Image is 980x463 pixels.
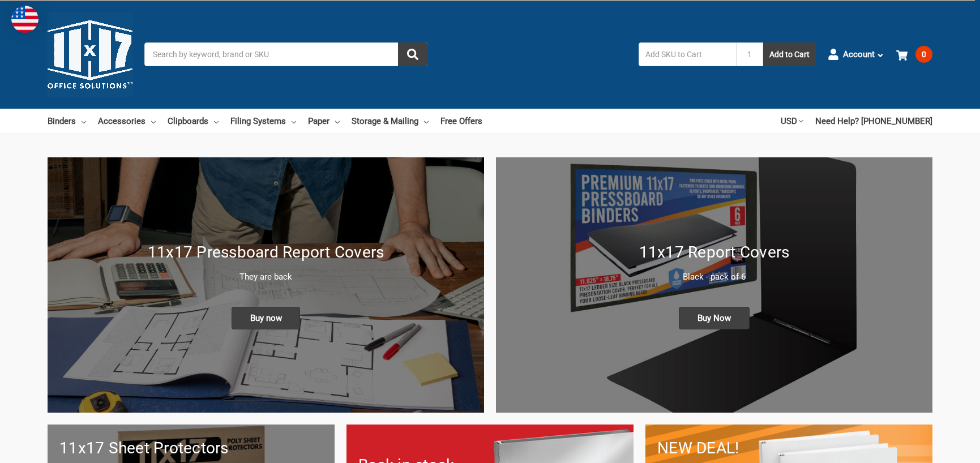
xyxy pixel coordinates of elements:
h1: 11x17 Pressboard Report Covers [59,241,472,264]
span: Account [843,48,875,61]
p: They are back [59,271,472,284]
span: 0 [915,46,932,63]
a: Paper [308,109,340,134]
img: duty and tax information for United States [11,6,38,33]
button: Add to Cart [763,42,816,66]
h1: NEW DEAL! [657,436,921,460]
input: Add SKU to Cart [639,42,736,66]
img: 11x17.com [48,12,132,97]
a: Storage & Mailing [352,109,429,134]
h1: 11x17 Sheet Protectors [59,436,323,460]
span: Buy Now [679,307,750,329]
h1: 11x17 Report Covers [508,241,921,264]
a: New 11x17 Pressboard Binders 11x17 Pressboard Report Covers They are back Buy now [48,157,484,412]
a: Binders [48,109,86,134]
img: New 11x17 Pressboard Binders [48,157,484,412]
p: Black - pack of 6 [508,271,921,284]
a: Free Offers [440,109,482,134]
a: 0 [896,40,932,69]
a: USD [781,109,803,134]
span: Buy now [232,307,301,329]
img: 11x17 Report Covers [496,157,932,412]
a: Account [828,40,884,69]
a: Accessories [98,109,156,134]
a: 11x17 Report Covers 11x17 Report Covers Black - pack of 6 Buy Now [496,157,932,412]
input: Search by keyword, brand or SKU [144,42,427,66]
a: Need Help? [PHONE_NUMBER] [815,109,932,134]
a: Filing Systems [230,109,296,134]
a: Clipboards [168,109,219,134]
